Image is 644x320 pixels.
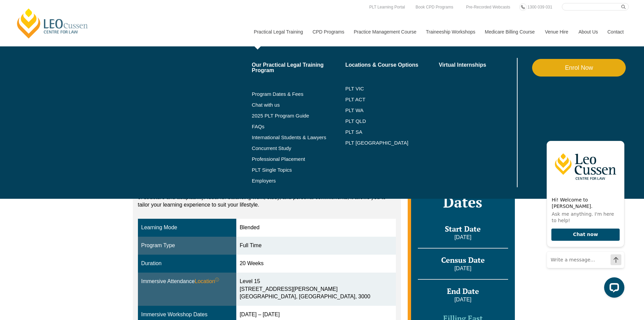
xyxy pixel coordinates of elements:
[418,265,508,272] p: [DATE]
[526,3,554,11] a: 1300 039 031
[141,311,233,319] div: Immersive Workshop Dates
[345,140,439,146] a: PLT [GEOGRAPHIC_DATA]
[445,224,481,234] span: Start Date
[367,3,407,11] a: PLT Learning Portal
[195,278,219,285] span: Location
[252,124,345,129] a: FAQs
[414,3,455,11] a: Book CPD Programs
[240,278,392,301] div: Level 15 [STREET_ADDRESS][PERSON_NAME] [GEOGRAPHIC_DATA], [GEOGRAPHIC_DATA], 3000
[441,255,485,265] span: Census Date
[240,260,392,268] div: 20 Weeks
[249,17,308,46] a: Practical Legal Training
[252,167,345,173] a: PLT Single Topics
[215,277,219,282] sup: ⓘ
[252,62,345,73] a: Our Practical Legal Training Program
[252,178,345,184] a: Employers
[240,224,392,232] div: Blended
[532,59,626,77] a: Enrol Now
[540,17,573,46] a: Venue Hire
[252,91,345,97] a: Program Dates & Fees
[252,135,345,140] a: International Students & Lawyers
[345,97,439,102] a: PLT ACT
[447,286,479,296] span: End Date
[480,17,540,46] a: Medicare Billing Course
[418,296,508,303] p: [DATE]
[252,113,329,119] a: 2025 PLT Program Guide
[345,108,422,113] a: PLT WA
[141,242,233,250] div: Program Type
[240,242,392,250] div: Full Time
[541,134,627,303] iframe: LiveChat chat widget
[345,119,439,124] a: PLT QLD
[439,62,516,68] a: Virtual Internships
[141,278,233,285] div: Immersive Attendance
[252,102,345,108] a: Chat with us
[418,234,508,241] p: [DATE]
[573,17,602,46] a: About Us
[345,129,439,135] a: PLT SA
[602,17,629,46] a: Contact
[252,146,345,151] a: Concurrent Study
[141,260,233,268] div: Duration
[307,17,349,46] a: CPD Programs
[349,17,421,46] a: Practice Management Course
[464,3,512,11] a: Pre-Recorded Webcasts
[421,17,480,46] a: Traineeship Workshops
[15,7,90,39] a: [PERSON_NAME] Centre for Law
[345,86,439,91] a: PLT VIC
[345,62,439,68] a: Locations & Course Options
[252,156,345,162] a: Professional Placement
[527,5,552,9] span: 1300 039 031
[141,224,233,232] div: Learning Mode
[418,194,508,211] h2: Dates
